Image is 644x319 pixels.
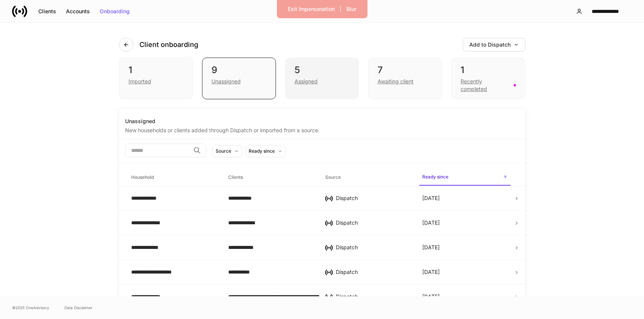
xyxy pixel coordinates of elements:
div: 9Unassigned [202,58,276,99]
p: [DATE] [422,293,440,300]
div: 1 [128,64,183,76]
span: Source [322,170,413,185]
h6: Household [131,174,154,181]
div: Dispatch [336,244,410,251]
div: 9 [212,64,266,76]
div: Unassigned [212,78,241,85]
div: Ready since [249,147,275,155]
button: Accounts [61,5,95,17]
div: Source [216,147,231,155]
div: 5 [295,64,349,76]
div: Imported [128,78,151,85]
h6: Source [325,174,341,181]
div: Dispatch [336,194,410,202]
div: Blur [346,6,356,12]
button: Add to Dispatch [463,38,525,52]
p: [DATE] [422,219,440,227]
button: Source [212,145,242,157]
div: Unassigned [125,117,519,125]
div: 1Recently completed [451,58,525,99]
span: Ready since [419,169,510,186]
div: Awaiting client [378,78,414,85]
p: [DATE] [422,268,440,276]
button: Exit Impersonation [283,3,340,15]
div: Clients [38,9,56,14]
div: Onboarding [100,9,130,14]
div: Add to Dispatch [469,42,519,47]
div: Accounts [66,9,90,14]
div: Dispatch [336,293,410,300]
div: Exit Impersonation [288,6,335,12]
h4: Client onboarding [139,40,198,49]
div: Assigned [295,78,318,85]
div: 7Awaiting client [368,58,442,99]
span: Clients [225,170,316,185]
span: © 2025 OneAdvisory [12,305,49,311]
a: Data Disclaimer [64,305,92,311]
div: Dispatch [336,268,410,276]
div: 7 [378,64,432,76]
button: Ready since [245,145,286,157]
p: [DATE] [422,244,440,251]
div: 1Imported [119,58,193,99]
h6: Ready since [422,173,448,180]
h6: Clients [228,174,243,181]
p: [DATE] [422,194,440,202]
button: Clients [33,5,61,17]
button: Onboarding [95,5,135,17]
div: New households or clients added through Dispatch or imported from a source. [125,125,519,134]
button: Blur [342,3,361,15]
div: Recently completed [461,78,509,93]
div: Dispatch [336,219,410,227]
span: Household [128,170,219,185]
div: 5Assigned [285,58,359,99]
div: 1 [461,64,516,76]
